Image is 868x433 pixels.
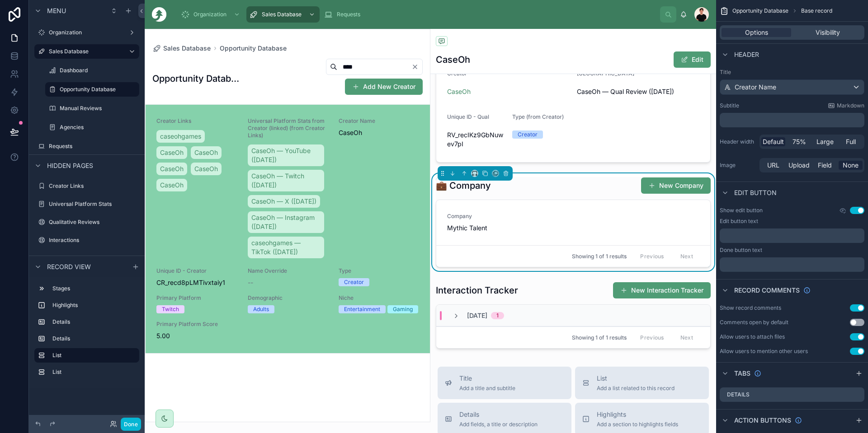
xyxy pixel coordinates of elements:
span: List [597,374,675,383]
a: Manual Reviews [45,101,139,116]
span: CR_recd8pLMTivxtaiy1 [156,278,237,287]
span: Action buttons [734,416,791,425]
label: Organization [49,29,125,36]
label: Agencies [60,124,137,131]
a: Universal Platform Stats [34,197,139,211]
label: Header width [720,138,756,145]
label: Details [727,391,750,398]
a: caseohgames [156,130,205,143]
span: Large [816,137,834,146]
label: Interactions [49,237,137,244]
a: Sales Database [246,6,320,23]
span: Upload [788,161,810,170]
span: Unique ID - Creator [156,267,237,275]
span: None [843,161,859,170]
label: Universal Platform Stats [49,200,137,208]
div: Comments open by default [720,319,788,326]
span: Hidden pages [47,161,93,170]
a: CaseOh [191,163,222,175]
div: scrollable content [29,277,145,388]
span: Mythic Talent [447,223,502,233]
span: Default [763,137,784,146]
span: Type [339,267,419,275]
div: Show record comments [720,304,781,312]
span: Primary Platform [156,294,237,302]
span: Full [846,137,856,146]
a: New Company [641,177,711,194]
a: Requests [321,6,367,23]
span: -- [248,278,253,287]
a: Agencies [45,120,139,135]
label: Dashboard [60,67,137,74]
a: Interactions [34,233,139,247]
span: Company [447,213,502,220]
label: Title [720,69,864,76]
button: TitleAdd a title and subtitle [438,367,571,399]
span: Creator Name [735,83,776,92]
span: 75% [793,137,806,146]
span: CaseOh — YouTube ([DATE]) [251,146,321,164]
label: Sales Database [49,48,121,55]
a: Organization [178,6,245,23]
a: CaseOh — Instagram ([DATE]) [248,211,325,233]
a: caseohgames — TikTok ([DATE]) [248,237,325,258]
span: Options [745,28,768,37]
a: CaseOh — YouTube ([DATE]) [248,144,325,166]
span: Add a section to highlights fields [597,421,678,428]
span: CaseOh [194,164,218,173]
a: CaseOh — X ([DATE]) [248,195,320,208]
a: Add New Creator [345,79,423,95]
a: Creator Links [34,179,139,193]
span: Sales Database [163,44,211,53]
span: Header [734,50,759,59]
button: Edit [674,51,711,68]
a: Organization [34,25,139,40]
span: Field [818,161,832,170]
span: Requests [337,11,360,18]
label: Image [720,162,756,169]
a: CaseOh — Twitch ([DATE]) [248,170,325,191]
label: Manual Reviews [60,105,137,112]
div: scrollable content [720,228,864,243]
h1: 💼 Company [436,179,491,192]
span: Organization [193,11,226,18]
a: Dashboard [45,63,139,78]
span: caseohgames [160,132,201,141]
div: Gaming [393,305,413,313]
div: Allow users to attach files [720,333,785,340]
span: Title [459,374,515,383]
span: Tabs [734,369,750,378]
span: Highlights [597,410,678,419]
span: CaseOh [160,181,184,190]
span: Menu [47,6,66,15]
div: scrollable content [174,5,660,24]
span: [DATE] [467,311,487,320]
span: Add a list related to this record [597,385,675,392]
button: Creator Name [720,79,864,95]
span: Niche [339,294,419,302]
span: CaseOh — Instagram ([DATE]) [251,213,321,231]
span: Sales Database [262,11,302,18]
a: Creator LinkscaseohgamesCaseOhCaseOhCaseOhCaseOhCaseOhUniversal Platform Stats from Creator (link... [146,105,430,353]
span: CaseOh [160,148,184,157]
span: CaseOh [194,148,218,157]
span: Details [459,410,538,419]
label: Show edit button [720,207,763,214]
a: Sales Database [152,44,211,53]
a: CompanyMythic Talent [436,200,710,245]
span: Record comments [734,286,800,295]
label: Details [52,335,136,342]
label: List [52,352,132,359]
label: Stages [52,285,136,292]
label: Done button text [720,247,762,254]
div: Creator [344,278,364,286]
span: Opportunity Database [220,44,287,53]
button: ListAdd a list related to this record [575,367,709,399]
span: CaseOh — X ([DATE]) [251,197,316,206]
a: Opportunity Database [45,82,139,97]
label: Requests [49,143,137,150]
div: Adults [253,305,269,313]
span: 5.00 [156,331,237,340]
span: Add a title and subtitle [459,385,515,392]
a: CaseOh [191,146,222,159]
